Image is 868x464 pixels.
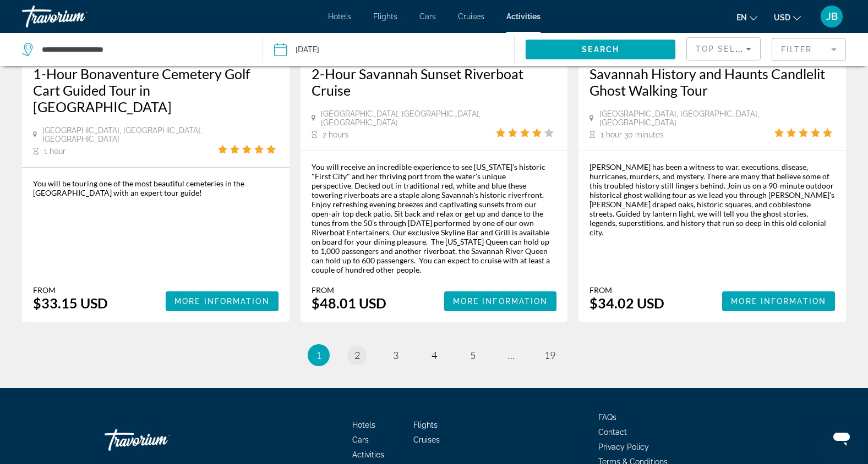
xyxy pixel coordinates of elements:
span: 5 [470,349,476,361]
span: 4 [432,349,437,361]
button: More Information [166,291,279,311]
span: 1 hour 30 minutes [600,130,664,139]
div: [PERSON_NAME] has been a witness to war, executions, disease, hurricanes, murders, and mystery. T... [589,162,835,237]
button: User Menu [817,5,846,28]
span: 2 hours [323,130,348,139]
a: Hotels [328,12,351,21]
button: Search [526,40,675,59]
nav: Pagination [22,344,846,366]
mat-select: Sort by [696,42,751,56]
div: You will be touring one of the most beautiful cemeteries in the [GEOGRAPHIC_DATA] with an expert ... [33,179,279,197]
a: Cars [352,435,369,444]
div: $34.02 USD [589,295,664,311]
a: Cars [419,12,436,21]
span: en [736,13,747,22]
span: Top Sellers [696,45,758,53]
a: Hotels [352,421,375,429]
a: Flights [413,421,438,429]
a: Flights [373,12,397,21]
span: ... [508,349,515,361]
button: Change currency [774,9,801,25]
span: 1 hour [44,147,65,156]
div: From [312,285,386,295]
div: You will receive an incredible experience to see [US_STATE]'s historic "First City" and her thriv... [312,162,557,274]
span: More Information [731,297,826,306]
span: [GEOGRAPHIC_DATA], [GEOGRAPHIC_DATA], [GEOGRAPHIC_DATA] [599,109,774,127]
button: Date: Sep 20, 2025 [274,33,515,66]
button: Filter [772,37,846,62]
div: From [33,285,108,295]
a: 2-Hour Savannah Sunset Riverboat Cruise [312,65,557,98]
button: More Information [444,291,557,311]
button: More Information [722,291,835,311]
button: Change language [736,9,757,25]
div: $48.01 USD [312,295,386,311]
a: Activities [506,12,541,21]
span: More Information [174,297,270,306]
iframe: Button to launch messaging window [824,420,859,455]
a: Savannah History and Haunts Candlelit Ghost Walking Tour [589,65,835,98]
a: Cruises [413,435,440,444]
span: 1 [316,349,321,361]
span: USD [774,13,790,22]
a: Activities [352,450,384,459]
span: 19 [544,349,555,361]
span: JB [826,11,838,22]
div: $33.15 USD [33,295,108,311]
span: [GEOGRAPHIC_DATA], [GEOGRAPHIC_DATA], [GEOGRAPHIC_DATA] [42,126,217,143]
span: 2 [354,349,360,361]
span: [GEOGRAPHIC_DATA], [GEOGRAPHIC_DATA], [GEOGRAPHIC_DATA] [321,109,496,127]
a: Travorium [105,423,215,456]
a: Contact [598,428,627,437]
a: Cruises [458,12,484,21]
a: Privacy Policy [598,443,649,451]
a: 1-Hour Bonaventure Cemetery Golf Cart Guided Tour in [GEOGRAPHIC_DATA] [33,65,279,115]
a: Travorium [22,2,132,31]
span: More Information [453,297,548,306]
span: 3 [393,349,398,361]
a: FAQs [598,413,616,422]
div: From [589,285,664,295]
span: Search [582,45,619,54]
